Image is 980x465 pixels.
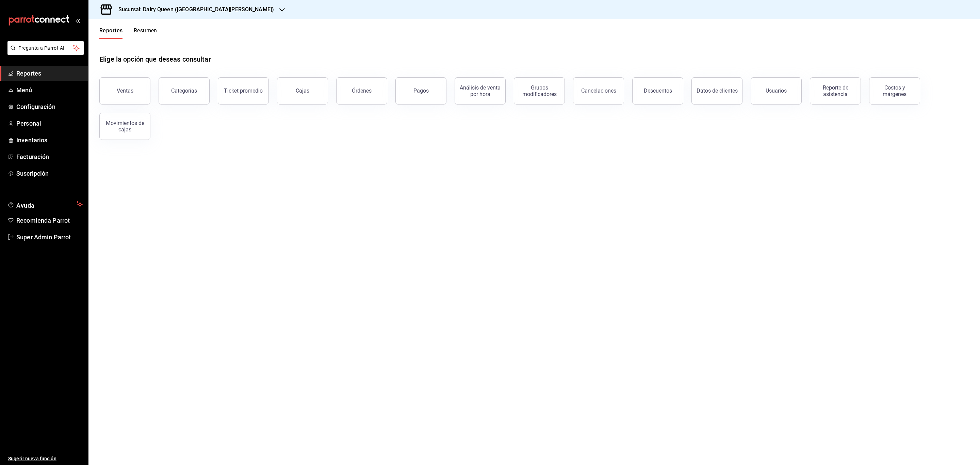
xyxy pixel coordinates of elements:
[751,77,802,105] button: Usuarios
[455,77,506,105] button: Análisis de venta por hora
[336,77,387,105] button: Órdenes
[218,77,269,105] button: Ticket promedio
[99,27,123,39] button: Reportes
[16,119,83,128] span: Personal
[16,85,83,95] span: Menú
[352,87,372,94] div: Órdenes
[117,87,133,94] div: Ventas
[810,77,861,105] button: Reporte de asistencia
[395,77,446,105] button: Pagos
[113,5,274,14] h3: Sucursal: Dairy Queen ([GEOGRAPHIC_DATA][PERSON_NAME])
[171,87,197,94] div: Categorías
[224,87,263,94] div: Ticket promedio
[159,77,210,105] button: Categorías
[75,18,80,23] button: open_drawer_menu
[99,113,150,140] button: Movimientos de cajas
[766,87,787,94] div: Usuarios
[814,84,856,97] div: Reporte de asistencia
[632,77,683,105] button: Descuentos
[99,77,150,105] button: Ventas
[459,84,501,97] div: Análisis de venta por hora
[134,27,157,39] button: Resumen
[5,49,84,57] a: Pregunta a Parrot AI
[16,102,83,111] span: Configuración
[644,87,672,94] div: Descuentos
[277,77,328,105] a: Cajas
[514,77,565,105] button: Grupos modificadores
[691,77,742,105] button: Datos de clientes
[99,27,157,39] div: navigation tabs
[413,87,429,94] div: Pagos
[16,200,74,208] span: Ayuda
[16,216,83,225] span: Recomienda Parrot
[16,135,83,145] span: Inventarios
[581,87,616,94] div: Cancelaciones
[7,41,84,55] button: Pregunta a Parrot AI
[99,54,211,64] h1: Elige la opción que deseas consultar
[16,152,83,161] span: Facturación
[16,169,83,178] span: Suscripción
[573,77,624,105] button: Cancelaciones
[869,77,920,105] button: Costos y márgenes
[104,120,146,133] div: Movimientos de cajas
[16,69,83,78] span: Reportes
[518,84,560,97] div: Grupos modificadores
[8,455,83,462] span: Sugerir nueva función
[16,233,83,242] span: Super Admin Parrot
[873,84,916,97] div: Costos y márgenes
[18,45,73,52] span: Pregunta a Parrot AI
[296,87,310,95] div: Cajas
[697,87,738,94] div: Datos de clientes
